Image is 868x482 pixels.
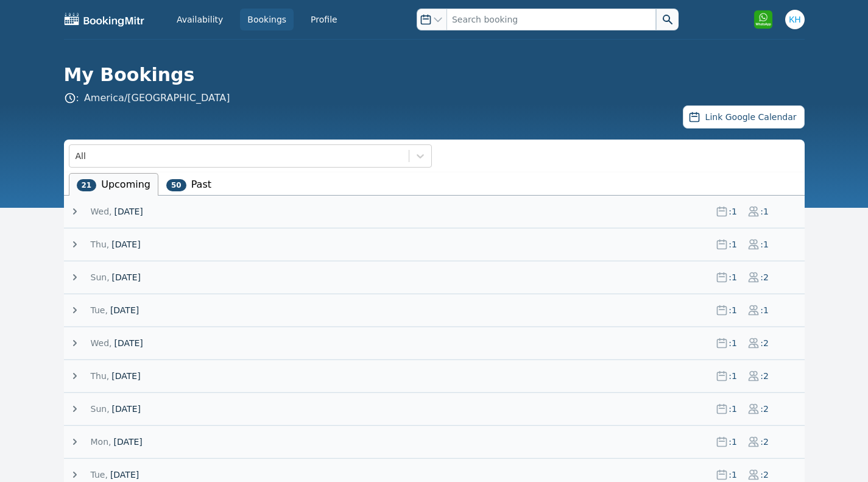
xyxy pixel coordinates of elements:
span: Tue, [91,469,108,481]
button: Sun,[DATE]:1:2 [69,271,805,283]
span: [DATE] [111,238,140,250]
a: Availability [169,9,230,30]
span: : 2 [760,436,769,448]
a: Bookings [240,9,294,30]
span: [DATE] [112,271,141,283]
span: Sun, [91,271,110,283]
a: Profile [303,9,345,30]
span: : 1 [728,271,738,283]
h1: My Bookings [64,64,795,86]
span: [DATE] [113,436,142,448]
span: : 2 [760,271,769,283]
span: Wed, [91,205,112,218]
span: Sun, [91,403,110,415]
a: America/[GEOGRAPHIC_DATA] [84,92,230,104]
button: Sun,[DATE]:1:2 [69,403,805,415]
span: : 1 [728,238,738,250]
img: Click to open WhatsApp [753,10,773,29]
button: Thu,[DATE]:1:1 [69,238,805,250]
span: : 1 [760,238,769,250]
span: [DATE] [111,370,140,382]
span: : 1 [760,304,769,316]
img: BookingMitr [64,12,146,27]
span: : 2 [760,337,769,349]
li: Past [158,173,219,196]
span: : 2 [760,469,769,481]
span: [DATE] [110,469,139,481]
span: : 2 [760,370,769,382]
span: Mon, [91,436,111,448]
span: 21 [77,179,97,191]
span: : 1 [728,370,738,382]
span: : 1 [760,205,769,218]
span: [DATE] [110,304,139,316]
span: : 1 [728,469,738,481]
button: Tue,[DATE]:1:2 [69,469,805,481]
span: [DATE] [114,337,143,349]
span: : 2 [760,403,769,415]
span: : 1 [728,337,738,349]
button: Tue,[DATE]:1:1 [69,304,805,316]
input: Search booking [446,9,656,30]
span: Thu, [91,238,110,250]
span: : 1 [728,304,738,316]
span: : [64,91,230,105]
span: Tue, [91,304,108,316]
button: Thu,[DATE]:1:2 [69,370,805,382]
button: Link Google Calendar [683,105,805,129]
button: Wed,[DATE]:1:2 [69,337,805,349]
span: Thu, [91,370,110,382]
button: Wed,[DATE]:1:1 [69,205,805,218]
span: Wed, [91,337,112,349]
li: Upcoming [69,173,158,196]
button: Mon,[DATE]:1:2 [69,436,805,448]
span: : 1 [728,205,738,218]
span: : 1 [728,436,738,448]
div: All [76,150,86,162]
span: : 1 [728,403,738,415]
span: [DATE] [114,205,143,218]
span: 50 [166,179,186,191]
span: [DATE] [112,403,141,415]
